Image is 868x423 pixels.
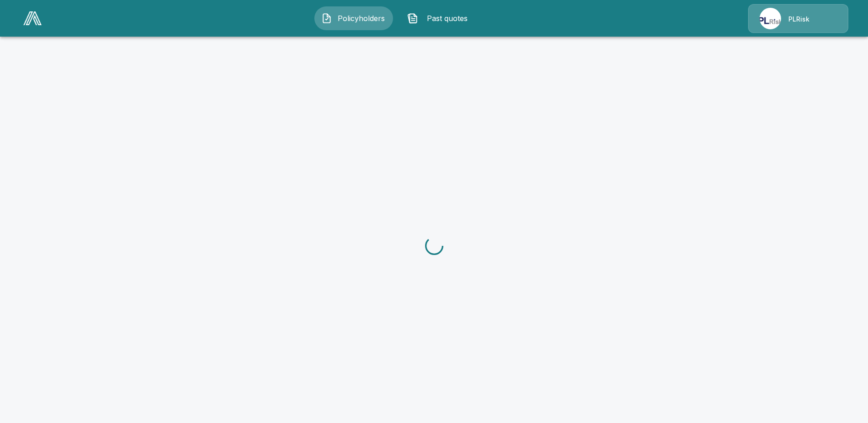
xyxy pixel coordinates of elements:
span: Policyholders [336,13,386,24]
button: Policyholders IconPolicyholders [314,6,393,30]
img: AA Logo [23,11,42,25]
img: Past quotes Icon [407,13,418,24]
span: Past quotes [422,13,472,24]
img: Policyholders Icon [321,13,332,24]
button: Past quotes IconPast quotes [400,6,479,30]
